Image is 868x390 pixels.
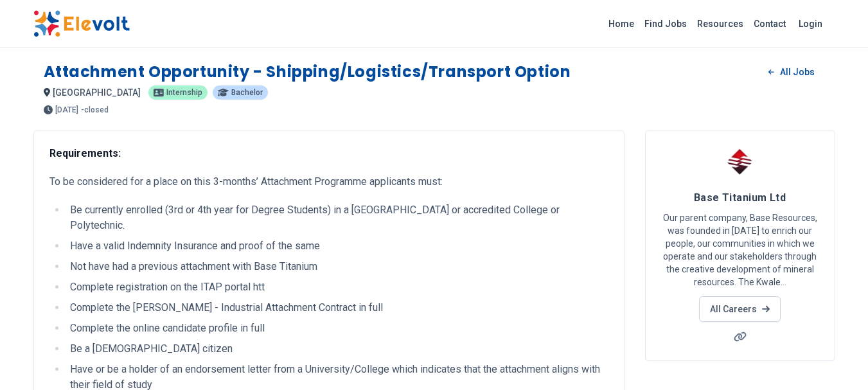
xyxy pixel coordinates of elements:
li: Complete registration on the ITAP portal htt [66,279,608,295]
p: Our parent company, Base Resources, was founded in [DATE] to enrich our people, our communities i... [661,211,819,288]
p: - closed [81,106,109,114]
li: Be a [DEMOGRAPHIC_DATA] citizen [66,341,608,357]
li: Be currently enrolled (3rd or 4th year for Degree Students) in a [GEOGRAPHIC_DATA] or accredited ... [66,202,608,233]
li: Have a valid Indemnity Insurance and proof of the same [66,238,608,254]
a: Resources [692,13,748,34]
li: Complete the online candidate profile in full [66,321,608,336]
a: Contact [748,13,791,34]
span: [DATE] [55,106,78,114]
a: All Careers [699,296,781,322]
a: Find Jobs [639,13,692,34]
a: All Jobs [758,62,824,82]
a: Login [791,11,830,37]
p: To be considered for a place on this 3-months’ Attachment Programme applicants must: [49,174,608,190]
span: bachelor [231,89,263,96]
span: [GEOGRAPHIC_DATA] [53,87,141,98]
img: Elevolt [33,10,130,37]
li: Complete the [PERSON_NAME] - Industrial Attachment Contract in full [66,300,608,315]
h1: Attachment Opportunity - Shipping/Logistics/Transport Option [44,62,571,82]
span: internship [166,89,202,96]
li: Not have had a previous attachment with Base Titanium [66,259,608,274]
a: Home [603,13,639,34]
span: Base Titanium Ltd [694,191,786,204]
strong: Requirements: [49,147,121,159]
img: Base Titanium Ltd [724,146,756,178]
